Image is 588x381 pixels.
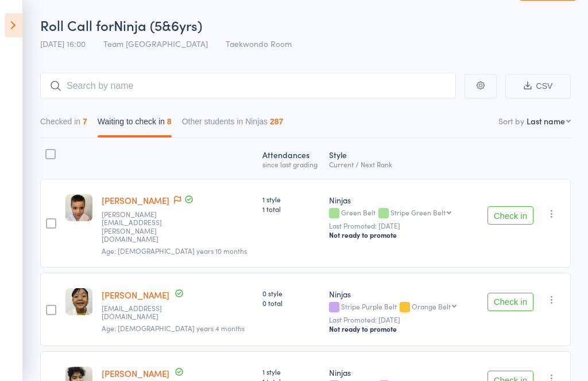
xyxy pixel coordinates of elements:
[329,303,475,312] div: Stripe Purple Belt
[40,73,456,99] input: Search by name
[103,38,208,49] span: Team [GEOGRAPHIC_DATA]
[505,74,571,99] button: CSV
[262,204,320,214] span: 1 total
[488,293,533,311] button: Check in
[324,143,479,174] div: Style
[488,206,533,225] button: Check in
[329,222,475,230] small: Last Promoted: [DATE]
[65,194,92,221] img: image1710824292.png
[102,194,169,206] a: [PERSON_NAME]
[102,323,245,333] span: Age: [DEMOGRAPHIC_DATA] years 4 months
[329,209,475,218] div: Green Belt
[329,160,475,168] div: Current / Next Rank
[167,117,172,126] div: 8
[102,210,176,243] small: artusa.m.lisa@gmail.com
[329,288,475,300] div: Ninjas
[329,367,475,378] div: Ninjas
[329,324,475,333] div: Not ready to promote
[329,194,475,206] div: Ninjas
[65,288,92,315] img: image1743485261.png
[329,316,475,324] small: Last Promoted: [DATE]
[390,209,446,216] div: Stripe Green Belt
[226,38,292,49] span: Taekwondo Room
[498,115,524,127] label: Sort by
[412,303,451,310] div: Orange Belt
[98,111,172,138] button: Waiting to check in8
[329,230,475,239] div: Not ready to promote
[262,288,320,298] span: 0 style
[102,304,176,321] small: jpmhuynh@gmail.com
[40,38,86,49] span: [DATE] 16:00
[258,143,324,174] div: Atten­dances
[83,117,87,126] div: 7
[262,298,320,308] span: 0 total
[114,15,202,34] span: Ninja (5&6yrs)
[262,160,320,168] div: since last grading
[182,111,284,138] button: Other students in Ninjas287
[262,194,320,204] span: 1 style
[270,117,283,126] div: 287
[40,15,114,34] span: Roll Call for
[102,289,169,301] a: [PERSON_NAME]
[102,246,247,256] span: Age: [DEMOGRAPHIC_DATA] years 10 months
[102,367,169,379] a: [PERSON_NAME]
[527,115,565,127] div: Last name
[262,367,320,376] span: 1 style
[40,111,87,138] button: Checked in7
